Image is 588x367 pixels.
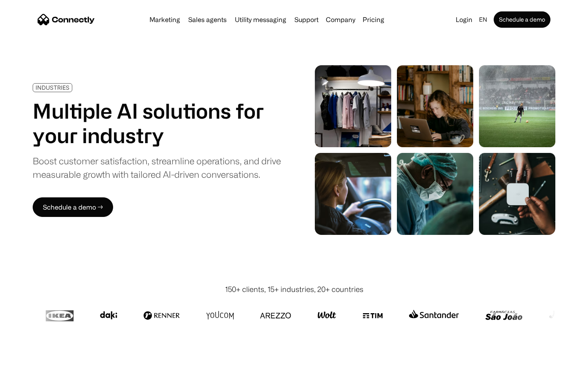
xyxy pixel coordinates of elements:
h1: Multiple AI solutions for your industry [33,99,281,148]
div: Company [326,14,355,25]
a: Login [452,14,476,25]
a: Marketing [146,16,183,23]
a: Pricing [359,16,388,23]
div: en [479,14,487,25]
aside: Language selected: English [8,352,49,364]
a: Sales agents [185,16,230,23]
div: 150+ clients, 15+ industries, 20+ countries [225,284,363,295]
a: Schedule a demo [494,11,550,28]
div: INDUSTRIES [36,84,69,91]
a: Utility messaging [232,16,290,23]
a: Support [291,16,322,23]
div: Boost customer satisfaction, streamline operations, and drive measurable growth with tailored AI-... [33,154,281,181]
a: Schedule a demo → [33,197,113,217]
ul: Language list [16,353,49,364]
